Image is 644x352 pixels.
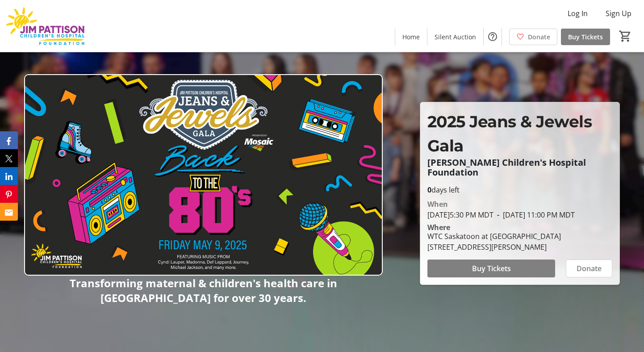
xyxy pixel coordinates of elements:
span: Buy Tickets [568,32,603,42]
span: [DATE] 11:00 PM MDT [493,210,575,220]
div: WTC Saskatoon at [GEOGRAPHIC_DATA] [427,231,561,242]
span: Buy Tickets [472,263,511,274]
span: [DATE] 5:30 PM MDT [427,210,493,220]
img: Jim Pattison Children's Hospital Foundation's Logo [5,4,85,48]
div: When [427,199,448,210]
div: Where [427,224,450,231]
span: Donate [528,32,550,42]
span: 0 [427,185,431,195]
a: Silent Auction [427,29,483,45]
span: Silent Auction [435,32,476,42]
a: Donate [509,29,557,45]
button: Donate [566,260,612,277]
p: 2025 Jeans & Jewels Gala [427,109,613,158]
img: Campaign CTA Media Photo [24,74,383,276]
a: Home [395,29,427,45]
div: [STREET_ADDRESS][PERSON_NAME] [427,242,561,252]
span: Log In [568,8,588,19]
p: days left [427,184,613,195]
button: Help [484,28,502,46]
span: Donate [577,263,602,274]
button: Sign Up [598,6,639,21]
strong: Transforming maternal & children's health care in [GEOGRAPHIC_DATA] for over 30 years. [70,276,337,305]
p: [PERSON_NAME] Children's Hospital Foundation [427,158,613,177]
span: Home [402,32,420,42]
span: - [493,210,503,220]
span: Sign Up [606,8,631,19]
button: Log In [560,6,595,21]
button: Cart [617,28,633,44]
button: Buy Tickets [427,260,556,277]
a: Buy Tickets [561,29,610,45]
